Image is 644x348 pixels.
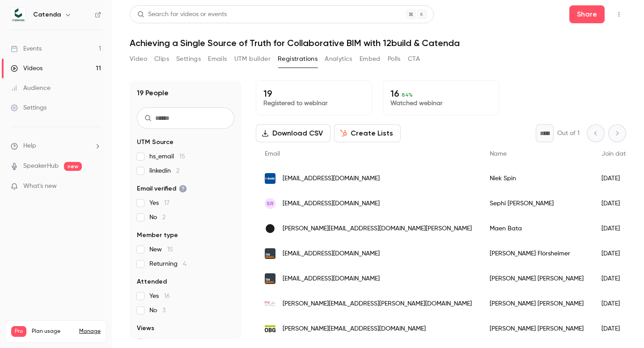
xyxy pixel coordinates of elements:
span: No [149,213,165,222]
span: Join date [602,151,629,157]
span: [EMAIL_ADDRESS][DOMAIN_NAME] [283,249,380,259]
button: Registrations [278,52,318,66]
button: Clips [154,52,169,66]
img: tenbrinke.com [265,273,275,284]
span: hs_email [149,152,185,161]
div: [DATE] [593,216,638,241]
span: [EMAIL_ADDRESS][DOMAIN_NAME] [283,174,380,183]
span: [EMAIL_ADDRESS][DOMAIN_NAME] [283,199,380,208]
button: Emails [208,52,227,66]
button: Settings [176,52,201,66]
iframe: Noticeable Trigger [90,182,101,191]
span: 16 [164,293,170,299]
div: Niek Spin [481,166,593,191]
span: 3 [162,307,165,314]
span: [PERSON_NAME][EMAIL_ADDRESS][PERSON_NAME][DOMAIN_NAME] [283,299,472,309]
span: What's new [23,182,57,191]
span: Yes [149,199,169,208]
img: obg-hochbau.de [265,323,275,334]
div: [PERSON_NAME] [PERSON_NAME] [481,266,593,291]
button: Video [130,52,147,66]
div: [PERSON_NAME] Flörsheimer [481,241,593,266]
span: 4 [183,261,186,267]
span: 84 % [402,92,413,98]
span: Email [265,151,280,157]
a: Manage [79,328,101,335]
div: [DATE] [593,316,638,341]
div: Audience [11,84,51,93]
span: Name [490,151,507,157]
button: Download CSV [256,124,330,142]
p: 16 [390,88,491,99]
button: Create Lists [334,124,401,142]
span: Pro [11,326,26,337]
span: live [149,338,169,347]
button: Top Bar Actions [612,7,626,21]
span: UTM Source [137,138,174,147]
span: 15 [167,246,173,253]
span: Member type [137,231,178,240]
button: Polls [388,52,401,66]
span: [EMAIL_ADDRESS][DOMAIN_NAME] [283,274,380,284]
span: 2 [176,168,179,174]
span: SR [267,199,274,208]
span: [PERSON_NAME][EMAIL_ADDRESS][DOMAIN_NAME][PERSON_NAME] [283,224,472,233]
div: Maen Bata [481,216,593,241]
div: [DATE] [593,241,638,266]
span: New [149,245,173,254]
h1: Achieving a Single Source of Truth for Collaborative BIM with 12build & Catenda [130,38,626,48]
h1: 19 People [137,88,169,98]
div: [DATE] [593,266,638,291]
img: 12build.com [265,173,275,184]
button: UTM builder [234,52,271,66]
p: Watched webinar [390,99,491,108]
span: Views [137,324,154,333]
a: SpeakerHub [23,161,59,171]
img: tenbrinke.com [265,248,275,259]
div: Videos [11,64,42,73]
div: [DATE] [593,166,638,191]
span: Email verified [137,184,187,193]
span: Returning [149,259,186,268]
div: Sephi [PERSON_NAME] [481,191,593,216]
span: No [149,306,165,315]
button: Analytics [325,52,352,66]
span: Help [23,141,36,151]
span: Attended [137,277,167,286]
p: 19 [263,88,364,99]
button: Embed [360,52,381,66]
div: [DATE] [593,291,638,316]
div: [PERSON_NAME] [PERSON_NAME] [481,291,593,316]
span: linkedin [149,166,179,175]
span: 2 [162,214,165,221]
div: Settings [11,103,47,112]
span: new [64,162,82,171]
p: Registered to webinar [263,99,364,108]
span: 15 [179,153,185,160]
button: CTA [408,52,420,66]
img: Catenda [11,8,25,22]
li: help-dropdown-opener [11,141,101,151]
div: Events [11,44,42,53]
span: Plan usage [32,328,74,335]
span: [PERSON_NAME][EMAIL_ADDRESS][DOMAIN_NAME] [283,324,426,334]
button: Share [569,5,605,23]
p: Out of 1 [557,129,580,138]
h6: Catenda [33,10,61,19]
span: 17 [164,200,169,206]
div: [DATE] [593,191,638,216]
img: ptb-ingenieure.de [265,298,275,309]
span: Yes [149,292,170,301]
div: Search for videos or events [137,10,227,19]
img: ksp-engel.com [265,223,275,234]
div: [PERSON_NAME] [PERSON_NAME] [481,316,593,341]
